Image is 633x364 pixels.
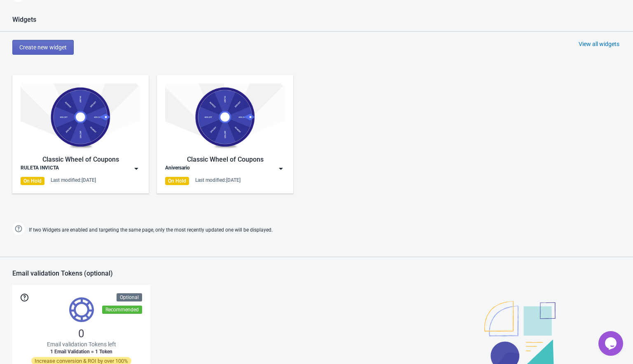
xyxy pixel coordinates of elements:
[21,83,140,151] img: classic_game.jpg
[29,223,273,237] span: If two Widgets are enabled and targeting the same page, only the most recently updated one will b...
[50,348,112,355] span: 1 Email Validation = 1 Token
[47,340,116,348] span: Email validation Tokens left
[21,155,140,165] div: Classic Wheel of Coupons
[51,177,96,183] div: Last modified: [DATE]
[69,297,94,322] img: tokens.svg
[598,331,625,356] iframe: chat widget
[277,165,285,173] img: dropdown.png
[12,223,25,235] img: help.png
[21,177,44,185] div: On Hold
[195,177,241,183] div: Last modified: [DATE]
[165,165,190,173] div: Aniversario
[102,306,142,314] div: Recommended
[132,165,140,173] img: dropdown.png
[165,177,189,185] div: On Hold
[19,44,67,51] span: Create new widget
[165,155,285,165] div: Classic Wheel of Coupons
[21,165,59,173] div: RULETA INVICTA
[78,327,84,340] span: 0
[117,293,142,301] div: Optional
[165,83,285,151] img: classic_game.jpg
[579,40,619,48] div: View all widgets
[12,40,74,55] button: Create new widget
